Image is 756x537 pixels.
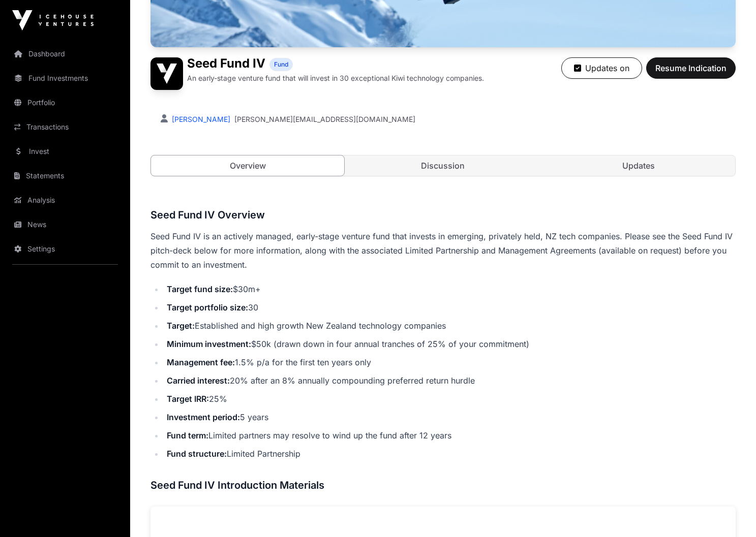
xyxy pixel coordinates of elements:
li: 25% [164,392,736,406]
li: $50k (drawn down in four annual tranches of 25% of your commitment) [164,337,736,351]
nav: Tabs [151,155,735,176]
a: [PERSON_NAME] [170,115,230,123]
li: 30 [164,300,736,314]
img: Seed Fund IV [150,57,183,90]
a: Portfolio [8,91,122,114]
li: 1.5% p/a for the first ten years only [164,355,736,369]
a: Invest [8,140,122,163]
button: Updates on [561,57,642,79]
button: Resume Indication [646,57,736,79]
h3: Seed Fund IV Introduction Materials [150,477,736,493]
a: Statements [8,165,122,187]
li: Limited Partnership [164,447,736,461]
a: Dashboard [8,43,122,65]
strong: Investment period: [167,412,240,422]
strong: Target fund size: [167,284,233,294]
p: Seed Fund IV is an actively managed, early-stage venture fund that invests in emerging, privately... [150,229,736,272]
h3: Seed Fund IV Overview [150,207,736,223]
strong: Carried interest: [167,375,230,386]
strong: Target portfolio size: [167,302,248,312]
a: Settings [8,238,122,260]
p: An early-stage venture fund that will invest in 30 exceptional Kiwi technology companies. [187,73,484,83]
a: [PERSON_NAME][EMAIL_ADDRESS][DOMAIN_NAME] [234,114,415,124]
strong: Fund term: [167,430,208,440]
iframe: Chat Widget [705,488,756,537]
strong: Minimum investment: [167,339,251,349]
li: Limited partners may resolve to wind up the fund after 12 years [164,428,736,443]
strong: Target IRR: [167,394,209,404]
li: 20% after an 8% annually compounding preferred return hurdle [164,373,736,388]
a: Overview [150,155,345,176]
h1: Seed Fund IV [187,57,265,71]
a: News [8,213,122,236]
a: Analysis [8,189,122,211]
span: Resume Indication [655,62,727,74]
span: Fund [274,60,288,69]
strong: Fund structure: [167,449,227,459]
li: $30m+ [164,282,736,296]
a: Resume Indication [646,68,736,78]
strong: Management fee: [167,357,235,367]
a: Discussion [346,155,539,176]
a: Transactions [8,116,122,138]
a: Fund Investments [8,67,122,89]
li: Established and high growth New Zealand technology companies [164,319,736,333]
img: Icehouse Ventures Logo [12,10,94,30]
a: Updates [542,155,735,176]
strong: Target: [167,321,195,331]
li: 5 years [164,410,736,424]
